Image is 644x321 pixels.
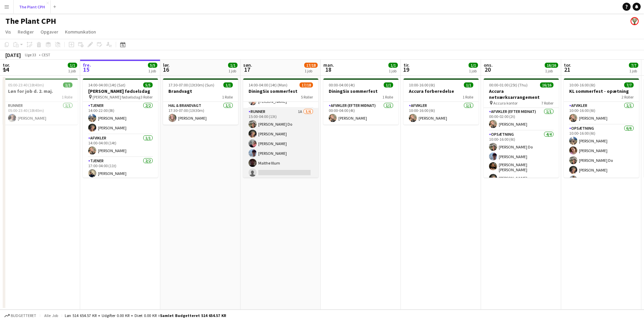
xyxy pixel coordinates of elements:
h3: Accura netværksarrangement [484,88,559,100]
app-job-card: 14:00-04:00 (14t) (Mon)17/18DiningSix sommerfest5 Roller[PERSON_NAME][PERSON_NAME][PERSON_NAME]Ru... [243,78,318,178]
app-card-role: Afvikler (efter midnat)1/100:00-02:00 (2t)[PERSON_NAME] [484,108,559,131]
h3: KL sommerfest - opætning [564,88,639,94]
span: Alle job [43,313,59,318]
app-job-card: 10:00-16:00 (6t)1/1Accura forberedelse1 RolleAfvikler1/110:00-16:00 (6t)[PERSON_NAME] [404,78,479,125]
app-job-card: 00:00-04:00 (4t)1/1DiningSix sommerfest1 RolleAfvikler (efter midnat)1/100:00-04:00 (4t)[PERSON_N... [323,78,398,125]
span: 17/18 [300,82,313,87]
a: Vis [3,27,14,36]
app-job-card: 05:00-23:40 (18t40m)1/1Løn for job d. 2. maj.1 RolleRunner1/105:00-23:40 (18t40m)[PERSON_NAME] [3,78,78,125]
span: 3 Roller [141,94,153,100]
span: 18 [322,66,334,73]
app-card-role: Opsætning6/610:00-16:00 (6t)[PERSON_NAME][PERSON_NAME][PERSON_NAME] Do[PERSON_NAME][PERSON_NAME] [564,125,639,196]
span: 5 Roller [301,94,313,100]
app-card-role: Afvikler1/110:00-16:00 (6t)[PERSON_NAME] [404,102,479,125]
span: 1 Rolle [62,94,72,100]
span: 1 Rolle [382,94,393,100]
span: 14:00-04:00 (14t) (Sat) [88,82,125,87]
span: [PERSON_NAME] fødselsdag [93,94,140,100]
span: 2 Roller [622,94,634,100]
span: tir. [404,62,410,68]
span: 5/5 [148,63,157,68]
span: 1/1 [384,82,393,87]
app-card-role: Runner1A5/615:00-04:00 (13t)[PERSON_NAME] Do[PERSON_NAME][PERSON_NAME][PERSON_NAME]Malthe Illum [243,108,318,179]
h3: [PERSON_NAME] fødselsdag [83,88,158,94]
span: 15 [82,66,91,73]
span: søn. [243,62,252,68]
span: 1/1 [228,63,237,68]
span: man. [323,62,334,68]
app-card-role: Afvikler1/114:00-04:00 (14t)[PERSON_NAME] [83,134,158,157]
span: 1/1 [223,82,233,87]
span: 7/7 [629,63,638,68]
app-job-card: 00:00-01:00 (25t) (Thu)16/16Accura netværksarrangement Accura kontor7 RollerAfvikler (efter midna... [484,78,559,178]
app-card-role: Afvikler1/110:00-16:00 (6t)[PERSON_NAME] [564,102,639,125]
button: The Plant CPH [14,0,51,13]
span: 1/1 [469,63,478,68]
app-card-role: Afvikler (efter midnat)1/100:00-04:00 (4t)[PERSON_NAME] [323,102,398,125]
div: 1 job [305,68,317,73]
div: 1 job [389,68,397,73]
span: Rediger [18,29,34,35]
div: 1 job [228,68,237,73]
div: 1 job [545,68,558,73]
span: 16/16 [540,82,553,87]
h1: The Plant CPH [5,16,56,26]
span: 1/1 [68,63,77,68]
app-card-role: Hal & brandvagt1/117:30-07:00 (13t30m)[PERSON_NAME] [163,102,238,125]
a: Opgaver [38,27,61,36]
span: tor. [564,62,571,68]
span: 20 [483,66,493,73]
span: 16 [162,66,170,73]
div: Løn 514 654.57 KR + Udgifter 0.00 KR + Diæt 0.00 KR = [65,313,226,318]
span: lør. [163,62,170,68]
app-job-card: 17:30-07:00 (13t30m) (Sun)1/1Brandvagt1 RolleHal & brandvagt1/117:30-07:00 (13t30m)[PERSON_NAME] [163,78,238,125]
span: 5/5 [143,82,153,87]
h3: Brandvagt [163,88,238,94]
span: 7 Roller [541,101,553,106]
span: 21 [563,66,571,73]
button: Budgetteret [3,312,37,319]
span: 05:00-23:40 (18t40m) [8,82,44,87]
div: 1 job [68,68,77,73]
span: tor. [3,62,10,68]
span: 00:00-04:00 (4t) [329,82,355,87]
a: Kommunikation [62,27,99,36]
a: Rediger [15,27,37,36]
span: Opgaver [41,29,58,35]
h3: DiningSix sommerfest [243,88,318,94]
div: CEST [42,52,50,57]
span: 17/18 [304,63,318,68]
h3: DiningSix sommerfest [323,88,398,94]
span: 10:00-16:00 (6t) [409,82,435,87]
span: 1/1 [63,82,72,87]
app-job-card: 14:00-04:00 (14t) (Sat)5/5[PERSON_NAME] fødselsdag [PERSON_NAME] fødselsdag3 RollerTjener2/214:00... [83,78,158,178]
h3: Løn for job d. 2. maj. [3,88,78,94]
h3: Accura forberedelse [404,88,479,94]
span: 7/7 [624,82,634,87]
span: 17:30-07:00 (13t30m) (Sun) [168,82,214,87]
app-card-role: Runner1/105:00-23:40 (18t40m)[PERSON_NAME] [3,102,78,125]
span: 1/1 [464,82,473,87]
span: Uge 33 [22,52,39,57]
app-card-role: Tjener2/217:00-04:00 (11t)[PERSON_NAME] [83,157,158,190]
span: Budgetteret [11,313,36,318]
span: 00:00-01:00 (25t) (Thu) [489,82,528,87]
app-card-role: Opsætning4/410:00-16:00 (6t)[PERSON_NAME] Do[PERSON_NAME][PERSON_NAME] [PERSON_NAME][GEOGRAPHIC_D... [484,131,559,185]
div: 1 job [469,68,478,73]
app-user-avatar: Nanna Rørhøj [631,17,639,25]
app-job-card: 10:00-16:00 (6t)7/7KL sommerfest - opætning2 RollerAfvikler1/110:00-16:00 (6t)[PERSON_NAME]Opsætn... [564,78,639,178]
span: 19 [402,66,410,73]
span: 1 Rolle [222,94,233,100]
span: Accura kontor [493,101,518,106]
span: 17 [242,66,252,73]
span: Samlet budgetteret 514 654.57 KR [160,313,226,318]
span: 1 Rolle [463,94,473,100]
span: fre. [83,62,91,68]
